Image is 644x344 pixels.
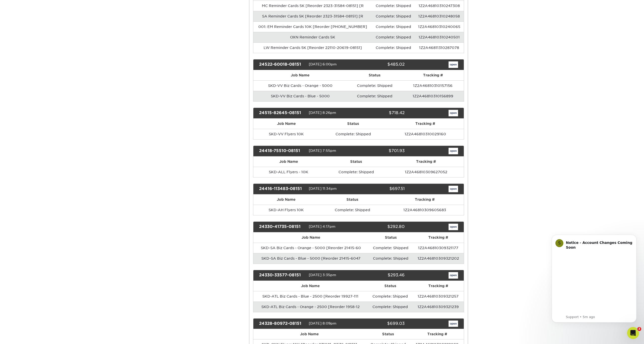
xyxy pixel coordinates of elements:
th: Tracking # [402,70,464,80]
div: $699.03 [355,321,408,327]
th: Job Name [253,329,366,339]
div: $697.51 [355,186,408,192]
div: $485.02 [355,61,408,68]
div: 24522-60018-08151 [255,61,309,68]
td: SKD-SA Biz Cards - Blue - 5000 [Reorder 21415-6047 [253,253,369,264]
td: Complete: Shipped [372,0,414,11]
td: Complete: Shipped [319,205,386,215]
div: 24330-41735-08151 [255,224,309,230]
td: SKD-VV Biz Cards - Orange - 5000 [253,80,347,91]
td: SA Reminder Cards 5K [Reorder 2323-31584-08151] [R [253,11,372,21]
th: Status [347,70,402,80]
td: 1Z2A46810310248058 [414,11,464,21]
th: Tracking # [413,281,464,291]
th: Tracking # [411,329,464,339]
th: Status [319,194,386,205]
div: $292.80 [355,224,408,230]
th: Tracking # [386,194,464,205]
td: 1Z2A46810309321177 [413,243,464,253]
th: Job Name [253,281,368,291]
iframe: Intercom notifications message [544,227,644,331]
div: $718.42 [355,110,408,116]
th: Status [365,329,411,339]
th: Tracking # [388,157,464,167]
td: Complete: Shipped [372,11,414,21]
td: SKD-AH Flyers 10K [253,205,319,215]
th: Status [368,281,413,291]
td: Complete: Shipped [372,21,414,32]
td: 1Z2A46810310240065 [414,21,464,32]
th: Job Name [253,157,324,167]
td: SKD-ATL Biz Cards - Blue - 2500 [Reorder 19927-111 [253,291,368,302]
th: Status [368,232,413,243]
td: 1Z2A46810310029160 [387,129,464,139]
span: [DATE] 8:26pm [309,111,336,115]
td: Complete: Shipped [347,91,402,101]
td: 1Z2A46810309605683 [386,205,464,215]
div: 24515-82645-08151 [255,110,309,116]
td: Complete: Shipped [372,32,414,42]
div: 24328-80972-08151 [255,321,309,327]
a: open [449,148,458,154]
th: Job Name [253,194,319,205]
a: open [449,61,458,68]
td: 1Z2A46810310240501 [414,32,464,42]
th: Status [324,157,388,167]
span: [DATE] 6:00pm [309,62,337,66]
iframe: Intercom live chat [627,327,639,339]
td: SKD-SA Biz Cards - Orange - 5000 [Reorder 21415-60 [253,243,369,253]
a: open [449,110,458,116]
span: [DATE] 7:55pm [309,149,336,153]
td: Complete: Shipped [368,253,413,264]
a: open [449,321,458,327]
th: Job Name [253,232,369,243]
td: Complete: Shipped [372,42,414,53]
span: 3 [637,327,641,331]
span: [DATE] 4:17pm [309,224,335,228]
td: 1Z2A46810309627052 [388,167,464,177]
td: MC Reminder Cards 5K [Reorder 2323-31584-08151] [R [253,0,372,11]
td: SKD-ATL Biz Cards - Orange - 2500 [Reorder 1958-12 [253,302,368,312]
td: Complete: Shipped [320,129,387,139]
th: Tracking # [387,119,464,129]
td: 1Z2A46811310287078 [414,42,464,53]
span: [DATE] 8:09pm [309,321,336,325]
a: open [449,224,458,230]
a: open [449,272,458,279]
td: 1Z2A46810310156899 [402,91,464,101]
iframe: Google Customer Reviews [1,329,42,342]
th: Status [320,119,387,129]
td: SKD-ALL Flyers - 10K [253,167,324,177]
td: Complete: Shipped [368,291,413,302]
a: open [449,186,458,192]
td: SKD-VV Flyers 10K [253,129,320,139]
div: $701.93 [355,148,408,154]
th: Job Name [253,70,347,80]
td: 1Z2A46810309321202 [413,253,464,264]
div: 24330-33577-08151 [255,272,309,279]
th: Tracking # [413,232,464,243]
td: 1Z2A46810309321257 [413,291,464,302]
td: SKD-VV Biz Cards - Blue - 5000 [253,91,347,101]
td: Complete: Shipped [324,167,388,177]
td: LW Reminder Cards 5K [Reorder 22110-20619-08151] [253,42,372,53]
td: Complete: Shipped [347,80,402,91]
span: [DATE] 3:35pm [309,273,336,277]
td: 1Z2A46810310247308 [414,0,464,11]
td: Complete: Shipped [368,243,413,253]
td: 1Z2A46810309321239 [413,302,464,312]
div: 24418-75510-08151 [255,148,309,154]
td: 001: EM Reminder Cards 10K [Reorder [PHONE_NUMBER] [253,21,372,32]
div: 24416-113483-08151 [255,186,309,192]
span: [DATE] 11:34pm [309,186,337,190]
th: Job Name [253,119,320,129]
td: OXN Reminder Cards 5K [253,32,372,42]
td: Complete: Shipped [368,302,413,312]
td: 1Z2A46810310157156 [402,80,464,91]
